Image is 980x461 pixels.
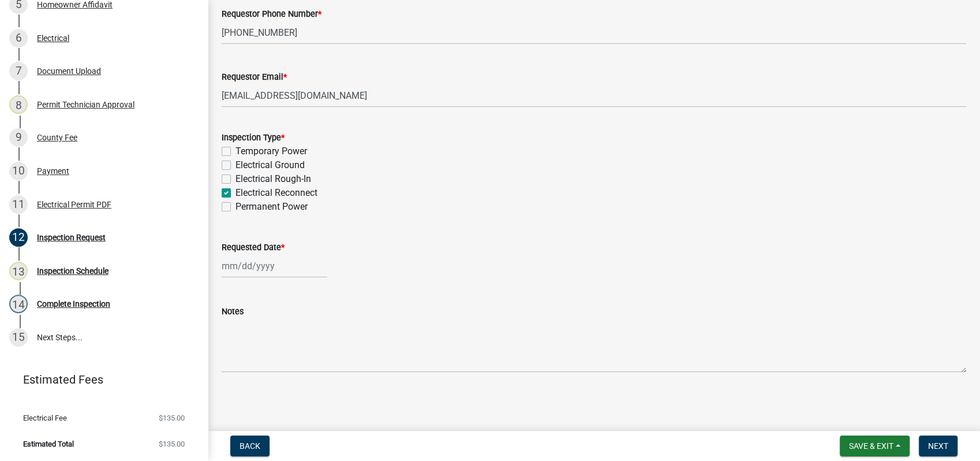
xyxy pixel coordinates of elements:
div: 14 [9,295,28,313]
label: Permanent Power [235,200,308,214]
label: Notes [222,308,244,316]
input: mm/dd/yyyy [222,254,327,278]
div: 11 [9,195,28,214]
span: Electrical Fee [23,414,67,422]
div: County Fee [37,133,77,142]
div: 10 [9,162,28,180]
div: 13 [9,262,28,280]
div: Inspection Schedule [37,267,109,275]
div: Document Upload [37,67,101,75]
span: Save & Exit [849,441,893,451]
div: 8 [9,95,28,114]
div: 15 [9,328,28,347]
label: Requestor Phone Number [222,10,321,18]
label: Requestor Email [222,73,287,81]
div: Payment [37,167,69,175]
span: $135.00 [159,414,185,422]
label: Electrical Rough-In [235,172,311,186]
div: Inspection Request [37,233,106,241]
label: Temporary Power [235,144,307,158]
div: Electrical [37,34,69,42]
label: Inspection Type [222,134,285,142]
div: Homeowner Affidavit [37,1,113,9]
div: 7 [9,62,28,80]
span: Next [928,441,948,451]
button: Save & Exit [840,436,910,456]
button: Back [230,436,270,456]
span: $135.00 [159,440,185,448]
span: Back [240,441,260,451]
button: Next [919,436,957,456]
div: Electrical Permit PDF [37,200,111,209]
div: 9 [9,128,28,147]
label: Electrical Reconnect [235,186,317,200]
label: Requested Date [222,244,285,252]
div: Permit Technician Approval [37,101,134,109]
a: Estimated Fees [9,368,189,391]
label: Electrical Ground [235,158,305,172]
div: 12 [9,228,28,247]
div: Complete Inspection [37,300,110,308]
span: Estimated Total [23,440,74,448]
div: 6 [9,29,28,47]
